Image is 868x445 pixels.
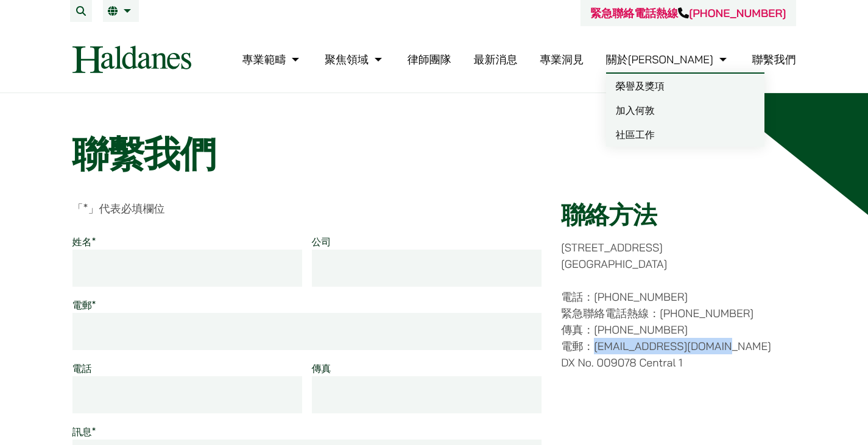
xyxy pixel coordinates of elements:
[312,362,331,374] label: 傳真
[561,239,796,272] p: [STREET_ADDRESS] [GEOGRAPHIC_DATA]
[72,46,191,73] img: Logo of Haldanes
[72,426,96,438] label: 訊息
[108,6,134,16] a: 繁
[72,200,542,217] p: 「 」代表必填欄位
[408,52,451,66] a: 律師團隊
[606,98,764,122] a: 加入何敦
[72,299,96,311] label: 電郵
[242,52,302,66] a: 專業範疇
[561,200,796,230] h2: 聯絡方法
[325,52,385,66] a: 聚焦領域
[312,236,331,248] label: 公司
[473,52,517,66] a: 最新消息
[561,289,796,371] p: 電話：[PHONE_NUMBER] 緊急聯絡電話熱線：[PHONE_NUMBER] 傳真：[PHONE_NUMBER] 電郵：[EMAIL_ADDRESS][DOMAIN_NAME] DX No...
[590,6,786,20] a: 緊急聯絡電話熱線[PHONE_NUMBER]
[752,52,796,66] a: 聯繫我們
[606,52,730,66] a: 關於何敦
[606,74,764,98] a: 榮譽及獎項
[72,362,92,374] label: 電話
[540,52,584,66] a: 專業洞見
[606,122,764,147] a: 社區工作
[72,132,796,176] h1: 聯繫我們
[72,236,96,248] label: 姓名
